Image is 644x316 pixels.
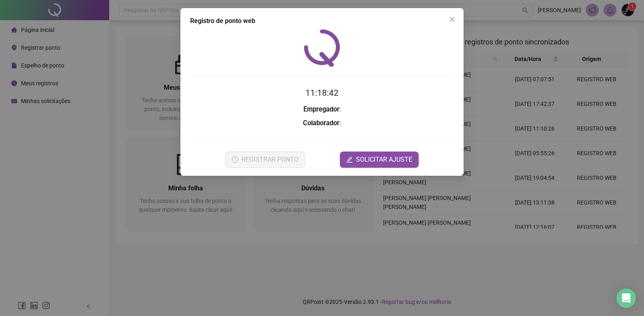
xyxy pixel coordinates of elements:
[346,156,353,163] span: edit
[340,152,419,168] button: editSOLICITAR AJUSTE
[190,104,454,115] h3: :
[225,152,305,168] button: REGISTRAR PONTO
[304,29,340,67] img: QRPoint
[190,118,454,129] h3: :
[303,105,339,113] strong: Empregador
[356,155,412,164] span: SOLICITAR AJUSTE
[616,289,636,308] div: Open Intercom Messenger
[190,16,454,26] div: Registro de ponto web
[449,16,455,23] span: close
[446,13,459,26] button: Close
[305,88,339,98] time: 11:18:42
[303,119,339,127] strong: Colaborador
